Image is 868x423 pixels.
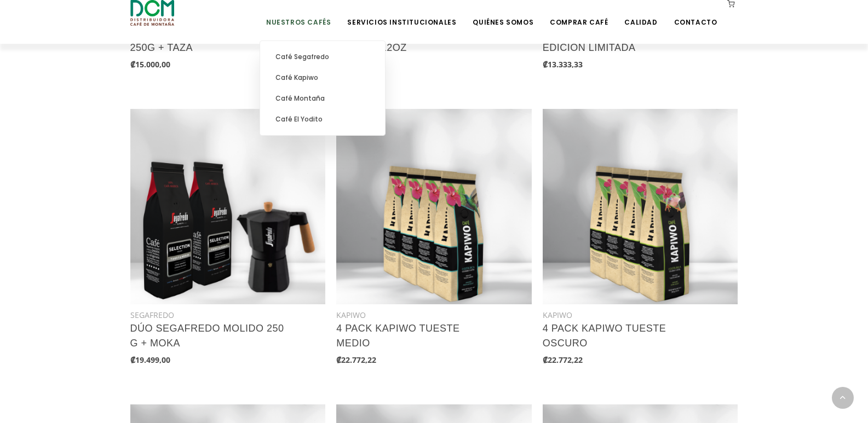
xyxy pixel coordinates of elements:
a: Contacto [668,1,724,27]
a: TRIO SEGAFREDO MOLIDO 250g + TAZA [130,27,266,53]
a: Quiénes Somos [466,1,540,27]
a: Café Montaña [266,88,380,109]
a: Café El Yodito [266,109,380,130]
a: 4 PACK KAPIWO TUESTE OSCURO [543,323,666,349]
a: DUO [PERSON_NAME] + PRENSA 12OZ [336,27,456,53]
a: Calidad [618,1,664,27]
a: Nuestros Cafés [260,1,337,27]
div: SEGAFREDO [130,309,326,321]
div: KAPIWO [336,309,532,321]
b: ₡13.333,33 [543,59,583,69]
a: CAJA CAFE SEGAFREDO EDICION LIMITADA [543,27,666,53]
a: Café Kapiwo [266,67,380,88]
a: DÚO SEGAFREDO MOLIDO 250 g + MOKA [130,323,284,349]
a: 4 PACK KAPIWO TUESTE MEDIO [336,323,459,349]
a: Café Segafredo [266,47,380,67]
img: Shop product image! [543,109,738,304]
img: Shop product image! [130,109,326,304]
a: Comprar Café [543,1,614,27]
b: ₡15.000,00 [130,59,170,69]
b: ₡19.499,00 [130,355,170,365]
a: Servicios Institucionales [341,1,463,27]
div: KAPIWO [543,309,738,321]
img: Shop product image! [336,109,532,304]
b: ₡22.772,22 [543,355,583,365]
b: ₡22.772,22 [336,355,376,365]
